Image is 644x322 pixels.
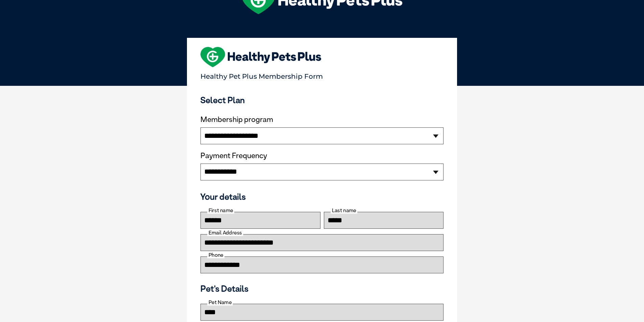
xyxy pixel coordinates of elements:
[207,230,243,236] label: Email Address
[200,115,444,124] label: Membership program
[207,207,234,214] label: First name
[198,283,446,294] h3: Pet's Details
[200,151,267,160] label: Payment Frequency
[331,207,357,214] label: Last name
[200,69,444,80] p: Healthy Pet Plus Membership Form
[200,47,321,67] img: heart-shape-hpp-logo-large.png
[200,192,444,202] h3: Your details
[207,252,224,258] label: Phone
[200,95,444,105] h3: Select Plan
